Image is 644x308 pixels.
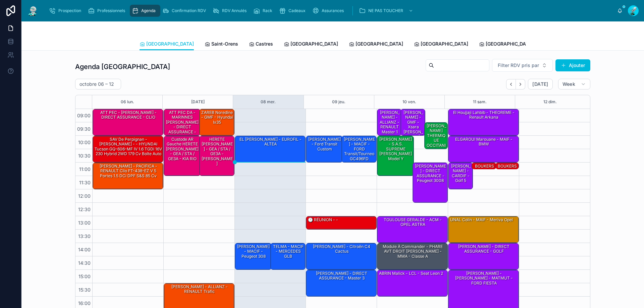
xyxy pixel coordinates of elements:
[448,217,519,243] div: UNAL Colin - MAIF - Meriva Opel
[322,8,344,13] span: Assurances
[86,5,130,17] a: Professionnels
[75,62,170,71] h1: Agenda [GEOGRAPHIC_DATA]
[307,244,376,255] div: [PERSON_NAME] - Citroën C4 cactus
[448,243,519,269] div: [PERSON_NAME] - DIRECT ASSURANCE - GOLF
[307,270,376,282] div: [PERSON_NAME] - DIRECT ASSURANCE - master 3
[76,139,92,145] span: 10:00
[543,95,557,109] button: 12 dim.
[94,110,163,121] div: ATT PEC - [PERSON_NAME] - DIRECT ASSURANCE - CLIO
[288,8,306,13] span: Cadeaux
[448,109,519,135] div: El Houjjaji Lahbib - THEOREME - Renault Arkana
[76,153,92,159] span: 10:30
[306,217,376,229] div: 🕒 RÉUNION - -
[141,8,156,13] span: Agenda
[256,41,273,47] span: Castres
[76,300,92,306] span: 16:00
[93,109,163,135] div: ATT PEC - [PERSON_NAME] - DIRECT ASSURANCE - CLIO
[414,163,447,184] div: [PERSON_NAME] - DIRECT ASSURANCE - Peugeot 3008
[76,247,92,252] span: 14:00
[249,38,273,51] a: Castres
[93,163,163,189] div: [PERSON_NAME] - PACIFICA - RENAULT Clio FT-438-EZ V 5 Portes 1.5 dCi DPF S&S 85 cv
[472,163,496,170] div: BOUKERS Fatima - CIC - C4 PICASSO
[402,110,425,140] div: [PERSON_NAME] - GMF - Xsara [PERSON_NAME]
[332,95,345,109] button: 09 jeu.
[277,5,310,17] a: Cadeaux
[77,273,92,279] span: 15:00
[401,109,425,135] div: [PERSON_NAME] - GMF - Xsara [PERSON_NAME]
[76,260,92,266] span: 14:30
[378,270,444,276] div: ABRIN Malick - LCL - Seat leon 2
[76,193,92,199] span: 12:00
[448,136,519,162] div: ELGAROUI Marouane - MAIF - BMW
[27,5,39,16] img: App logo
[93,136,163,162] div: SAV de Perpignan - [PERSON_NAME] - - HYUNDAI Tucson GQ-606-MF IV 1.6 TGDi 16V 230 Hybrid 2WD 179 ...
[421,41,468,47] span: [GEOGRAPHIC_DATA]
[77,166,92,172] span: 11:00
[368,8,403,13] span: NE PAS TOUCHER
[251,5,277,17] a: Rack
[377,217,447,243] div: TOULOUSE GERALDE - ACM - OPEL ASTRA
[449,217,514,223] div: UNAL Colin - MAIF - Meriva Opel
[448,163,473,189] div: [PERSON_NAME] - CARDIF - golf 5
[349,38,403,51] a: [GEOGRAPHIC_DATA]
[200,109,234,135] div: ZAREB Noredine - GMF - hyundai ix35
[121,95,134,109] button: 06 lun.
[191,95,205,109] button: [DATE]
[473,95,487,109] button: 11 sam.
[413,163,448,202] div: [PERSON_NAME] - DIRECT ASSURANCE - Peugeot 3008
[528,79,552,89] button: [DATE]
[165,284,234,295] div: [PERSON_NAME] - ALLIANZ - RENAULT Trafic
[47,5,86,17] a: Prospection
[356,41,403,47] span: [GEOGRAPHIC_DATA]
[44,3,617,18] div: scrollable content
[414,38,468,51] a: [GEOGRAPHIC_DATA]
[449,244,518,255] div: [PERSON_NAME] - DIRECT ASSURANCE - GOLF
[306,136,342,162] div: [PERSON_NAME] - ford transit custom
[558,79,590,89] button: Week
[497,163,518,189] div: BOUKERS Fatima - CIC - PICASSO C4
[160,5,211,17] a: Confirmation RDV
[236,244,271,259] div: [PERSON_NAME] - MACIF - Peugeot 308
[516,79,525,89] button: Next
[506,79,516,89] button: Back
[222,8,247,13] span: RDV Annulés
[562,81,575,87] span: Week
[532,81,548,87] span: [DATE]
[97,8,125,13] span: Professionnels
[449,110,518,121] div: El Houjjaji Lahbib - THEOREME - Renault Arkana
[75,126,92,132] span: 09:30
[378,136,413,162] div: [PERSON_NAME] - S.A.S. SUPREME [PERSON_NAME] Model Y
[77,287,92,293] span: 15:30
[271,243,306,269] div: TELMA - MACIF - MERCEDES GLB
[76,220,92,226] span: 13:00
[58,8,81,13] span: Prospection
[94,136,163,157] div: SAV de Perpignan - [PERSON_NAME] - - HYUNDAI Tucson GQ-606-MF IV 1.6 TGDi 16V 230 Hybrid 2WD 179 ...
[76,233,92,239] span: 13:30
[77,180,92,185] span: 11:30
[357,5,417,17] a: NE PAS TOUCHER
[402,95,416,109] button: 10 ven.
[377,243,447,269] div: Module à commander - PHARE AVT DROIT [PERSON_NAME] - MMA - classe A
[146,41,194,47] span: [GEOGRAPHIC_DATA]
[425,123,447,149] div: [PERSON_NAME] THERMIQUE OCCITANIE - FATEC (SNCF) - TRAFFIC
[449,136,518,147] div: ELGAROUI Marouane - MAIF - BMW
[306,243,376,269] div: [PERSON_NAME] - Citroën C4 cactus
[555,59,590,71] button: Ajouter
[76,206,92,212] span: 12:30
[377,109,401,135] div: [PERSON_NAME] - ALLIANZ - RENAULT Master 1
[263,8,272,13] span: Rack
[164,109,200,135] div: ATT PEC DA - MARINNES [PERSON_NAME] - DIRECT ASSURANCE - OPEL tigra
[164,136,200,176] div: Custode AR Gauche HERETE [PERSON_NAME] - GEA / STA / GE3A - KIA RIO
[261,95,276,109] button: 08 mer.
[378,244,447,259] div: Module à commander - PHARE AVT DROIT [PERSON_NAME] - MMA - classe A
[498,62,539,69] span: Filter RDV pris par
[205,38,238,51] a: Saint-Orens
[378,217,447,228] div: TOULOUSE GERALDE - ACM - OPEL ASTRA
[342,136,377,162] div: [PERSON_NAME] - MACIF - FORD Transit/Tourneo GC496FD Transit Custom I 270 L1H1 2.0 TDCi 16V DPF F...
[272,244,305,259] div: TELMA - MACIF - MERCEDES GLB
[492,59,553,72] button: Select Button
